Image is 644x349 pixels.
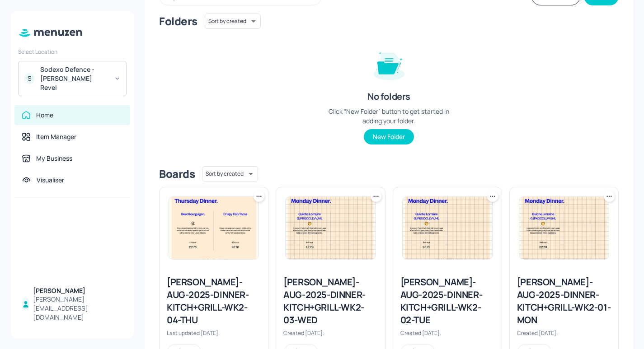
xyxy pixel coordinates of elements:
[159,14,197,28] div: Folders
[202,165,258,183] div: Sort by created
[283,329,377,337] div: Created [DATE].
[37,176,64,185] div: Visualiser
[519,197,609,259] img: 2025-08-06-175448710006414mtfxt0123.jpeg
[517,276,611,326] div: [PERSON_NAME]-AUG-2025-DINNER-KITCH+GRILL-WK2-01-MON
[36,111,53,120] div: Home
[286,197,375,259] img: 2025-08-06-175448710006414mtfxt0123.jpeg
[367,90,410,103] div: No folders
[159,167,195,181] div: Boards
[403,197,492,259] img: 2025-08-06-175448710006414mtfxt0123.jpeg
[33,295,123,322] div: [PERSON_NAME][EMAIL_ADDRESS][DOMAIN_NAME]
[400,329,494,337] div: Created [DATE].
[283,276,377,326] div: [PERSON_NAME]-AUG-2025-DINNER-KITCH+GRILL-WK2-03-WED
[18,48,127,56] div: Select Location
[517,329,611,337] div: Created [DATE].
[367,42,412,87] img: folder-empty
[364,129,414,144] button: New Folder
[24,73,35,84] div: S
[33,286,123,295] div: [PERSON_NAME]
[400,276,494,326] div: [PERSON_NAME]-AUG-2025-DINNER-KITCH+GRILL-WK2-02-TUE
[36,132,76,141] div: Item Manager
[167,276,261,326] div: [PERSON_NAME]-AUG-2025-DINNER-KITCH+GRILL-WK2-04-THU
[169,197,259,259] img: 2025-08-31-1756635598933ncaeiw0r8g.jpeg
[205,12,261,30] div: Sort by created
[40,65,108,92] div: Sodexo Defence - [PERSON_NAME] Revel
[167,329,261,337] div: Last updated [DATE].
[36,154,72,163] div: My Business
[321,107,457,126] div: Click “New Folder” button to get started in adding your folder.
